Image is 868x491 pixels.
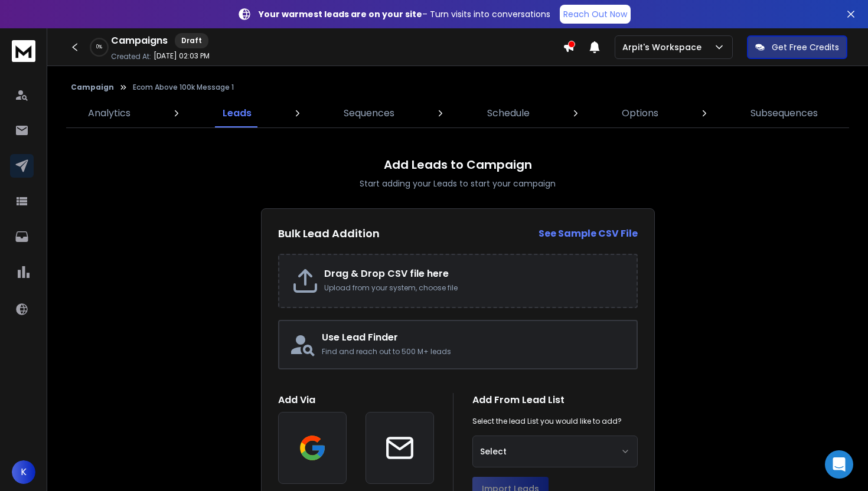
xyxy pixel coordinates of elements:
button: K [12,460,35,484]
p: Analytics [88,106,130,120]
p: Created At: [111,52,151,61]
button: Get Free Credits [747,35,847,59]
a: Schedule [480,99,537,127]
p: Find and reach out to 500 M+ leads [322,347,627,356]
span: Select [480,446,507,457]
h2: Use Lead Finder [322,330,627,345]
strong: Your warmest leads are on your site [259,8,422,20]
p: Upload from your system, choose file [324,283,625,293]
img: logo [12,40,35,62]
h1: Campaigns [111,34,168,48]
a: Leads [216,99,259,127]
p: – Turn visits into conversations [259,8,550,20]
a: Sequences [337,99,402,127]
h1: Add Leads to Campaign [384,156,532,173]
div: Open Intercom Messenger [825,450,853,479]
p: Select the lead List you would like to add? [472,417,622,426]
p: Arpit's Workspace [622,41,706,53]
div: Draft [175,33,208,48]
p: Schedule [487,106,530,120]
p: Reach Out Now [563,8,627,20]
h1: Add From Lead List [472,393,638,407]
a: Options [615,99,665,127]
a: Analytics [81,99,138,127]
a: Subsequences [743,99,825,127]
strong: See Sample CSV File [539,227,638,240]
p: [DATE] 02:03 PM [154,51,210,61]
p: Get Free Credits [772,41,839,53]
p: Subsequences [750,106,818,120]
h2: Bulk Lead Addition [278,225,380,242]
button: Campaign [71,83,114,92]
a: See Sample CSV File [539,227,638,241]
p: 0 % [96,44,102,51]
p: Sequences [344,106,394,120]
p: Start adding your Leads to start your campaign [360,178,556,189]
h2: Drag & Drop CSV file here [324,267,625,281]
p: Options [622,106,658,120]
h1: Add Via [278,393,434,407]
p: Leads [223,106,252,120]
p: Ecom Above 100k Message 1 [133,83,234,92]
a: Reach Out Now [560,5,631,24]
